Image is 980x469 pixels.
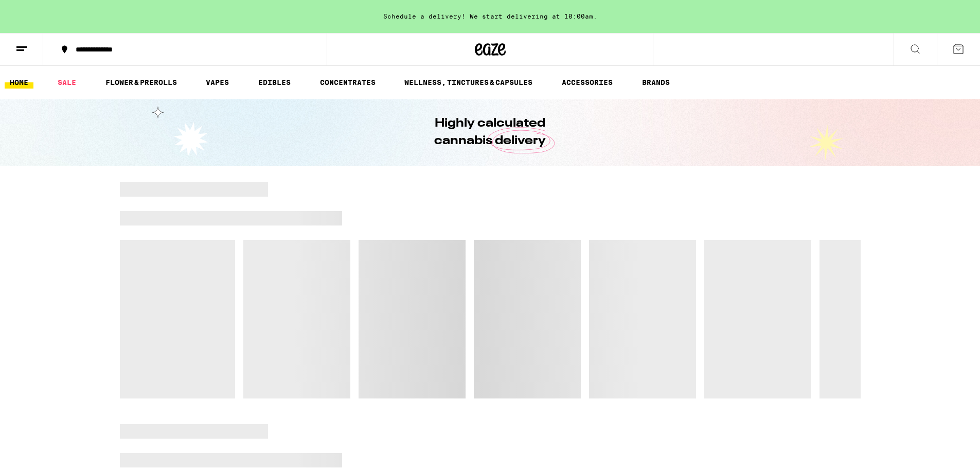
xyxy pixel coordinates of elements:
a: ACCESSORIES [557,76,618,89]
h1: Highly calculated cannabis delivery [405,115,575,150]
a: VAPES [201,76,234,89]
a: WELLNESS, TINCTURES & CAPSULES [399,76,538,89]
a: HOME [5,76,33,89]
a: BRANDS [637,76,675,89]
a: EDIBLES [253,76,296,89]
a: FLOWER & PREROLLS [100,76,182,89]
a: CONCENTRATES [315,76,381,89]
a: SALE [52,76,81,89]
